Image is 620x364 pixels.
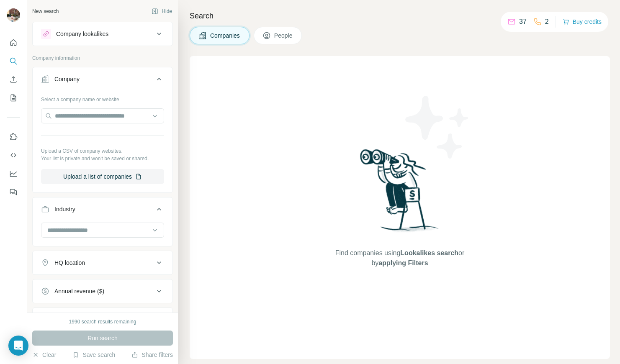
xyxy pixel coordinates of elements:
[563,16,602,28] button: Buy credits
[210,31,241,40] span: Companies
[400,249,458,256] span: Lookalikes search
[7,129,20,144] button: Use Surfe on LinkedIn
[41,155,164,162] p: Your list is private and won't be saved or shared.
[7,166,20,181] button: Dashboard
[33,24,172,44] button: Company lookalikes
[274,31,293,40] span: People
[7,54,20,69] button: Search
[7,148,20,163] button: Use Surfe API
[41,92,164,103] div: Select a company name or website
[131,351,173,359] button: Share filters
[8,336,28,356] div: Open Intercom Messenger
[146,5,178,18] button: Hide
[41,169,164,184] button: Upload a list of companies
[333,248,467,268] span: Find companies using or by
[33,310,172,330] button: Employees (size)
[7,90,20,105] button: My lists
[400,90,475,165] img: Surfe Illustration - Stars
[7,72,20,87] button: Enrich CSV
[7,185,20,200] button: Feedback
[32,8,59,15] div: New search
[72,351,115,359] button: Save search
[519,17,527,27] p: 37
[190,10,610,22] h4: Search
[33,69,172,92] button: Company
[33,281,172,301] button: Annual revenue ($)
[41,147,164,155] p: Upload a CSV of company websites.
[545,17,549,27] p: 2
[356,147,443,240] img: Surfe Illustration - Woman searching with binoculars
[56,30,108,38] div: Company lookalikes
[54,259,85,267] div: HQ location
[54,205,75,213] div: Industry
[7,8,20,22] img: Avatar
[32,351,56,359] button: Clear
[69,318,136,326] div: 1990 search results remaining
[33,253,172,273] button: HQ location
[54,75,80,83] div: Company
[7,35,20,50] button: Quick start
[378,259,428,267] span: applying Filters
[54,287,104,295] div: Annual revenue ($)
[32,54,173,62] p: Company information
[33,199,172,223] button: Industry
